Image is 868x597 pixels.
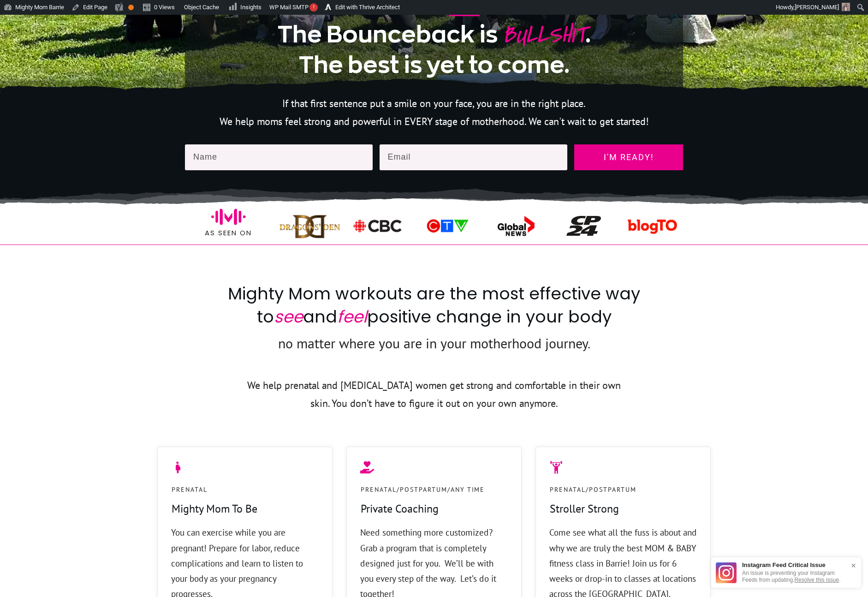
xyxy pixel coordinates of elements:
p: Prenatal/PostPartum/Any Time [361,484,485,496]
p: As seen on [185,227,272,239]
span: ! [309,3,318,12]
p: no matter where you are in your motherhood journey. [220,331,648,367]
h1: . [213,18,655,80]
h4: Mighty Mom To Be [172,501,257,525]
p: An issue is preventing your Instagram Feeds from updating. . [742,570,846,583]
span: The best is yet to come. [299,52,570,77]
img: ico-mighty-mom [419,217,475,235]
span: BULLSHIT [502,18,585,52]
input: Email [380,144,568,170]
a: Resolve this issue [794,577,839,583]
p: Prenatal/Postpartum [550,484,636,496]
span: [PERSON_NAME] [795,4,839,11]
span: Insights [240,4,262,11]
img: ico-mighty-mom [487,215,543,238]
p: We help prenatal and [MEDICAL_DATA] women get strong and comfortable in their own skin. You don’t... [240,376,628,423]
img: ico-mighty-mom [566,216,601,235]
h4: Stroller Strong [550,501,619,525]
input: Name [185,144,373,170]
span: see [274,305,303,328]
span: If that first sentence put a smile on your face, you are in the right place. [282,97,586,110]
span: feel [337,305,367,328]
img: ico-mighty-mom [625,199,680,254]
img: ico-mighty-mom [351,217,404,234]
h3: Instagram Feed Critical Issue [742,562,846,568]
span: The Bounceback is [278,22,498,47]
span: We help moms feel strong and powerful in EVERY stage of motherhood. We can't wait to get started! [220,115,649,128]
div: OK [128,5,134,10]
img: ico-mighty-mom [211,199,246,234]
img: Instagram Feed icon [716,562,737,583]
h2: Mighty Mom workouts are the most effective way to and positive change in your body [220,282,648,331]
h4: Private Coaching [361,501,439,525]
p: Prenatal [172,484,208,496]
a: I'm ready! [574,144,683,170]
div: × [846,556,861,574]
img: ico-mighty-mom [279,210,341,241]
span: I'm ready! [583,153,675,162]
